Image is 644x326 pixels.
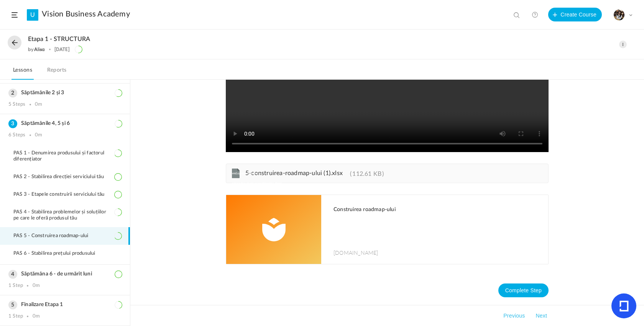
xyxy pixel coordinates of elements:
a: Reports [46,65,68,80]
div: 0m [33,313,40,319]
div: 5 Steps [8,102,25,108]
a: U [27,9,38,21]
span: Etapa 1 - STRUCTURA [28,36,90,43]
div: 0m [33,283,40,289]
button: Create Course [548,8,602,21]
span: PAS 4 - Stabilirea problemelor și soluțiilor pe care le oferă produsul tău [13,209,122,221]
div: 1 Step [8,313,23,319]
button: Next [534,311,549,320]
img: tempimagehs7pti.png [614,10,624,20]
h1: Construirea roadmap-ului [333,206,540,213]
div: 0m [35,132,42,138]
span: PAS 2 - Stabilirea direcției serviciului tău [13,174,113,180]
span: 5-construirea-roadmap-ului (1).xlsx [245,170,343,176]
div: [DATE] [54,47,70,52]
a: Lessons [11,65,34,80]
cite: vnd.openxmlformats-officedocument.spreadsheetml.sheet [232,169,240,188]
div: 6 Steps [8,132,25,138]
img: default-yellow.svg [226,195,321,264]
span: [DOMAIN_NAME] [333,249,378,256]
a: Alisa [34,46,45,52]
button: Previous [502,311,526,320]
div: by [28,47,45,52]
a: Construirea roadmap-ului [DOMAIN_NAME] [226,195,548,264]
span: PAS 5 - Construirea roadmap-ului [13,233,98,239]
span: 112.61 KB [350,171,384,177]
button: Complete Step [498,283,549,297]
h3: Finalizare Etapa 1 [8,301,122,308]
a: Vision Business Academy [42,10,130,19]
span: PAS 1 - Denumirea produsului și factorul diferențiator [13,150,122,162]
div: 1 Step [8,283,23,289]
h3: Săptămâna 6 - de urmărit luni [8,271,122,277]
div: 0m [35,102,42,108]
span: PAS 3 - Etapele construirii serviciului tău [13,192,114,198]
h3: Săptămânile 2 și 3 [8,90,122,96]
h3: Săptămânile 4, 5 și 6 [8,120,122,127]
span: PAS 6 - Stabilirea prețului produsului [13,251,105,257]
